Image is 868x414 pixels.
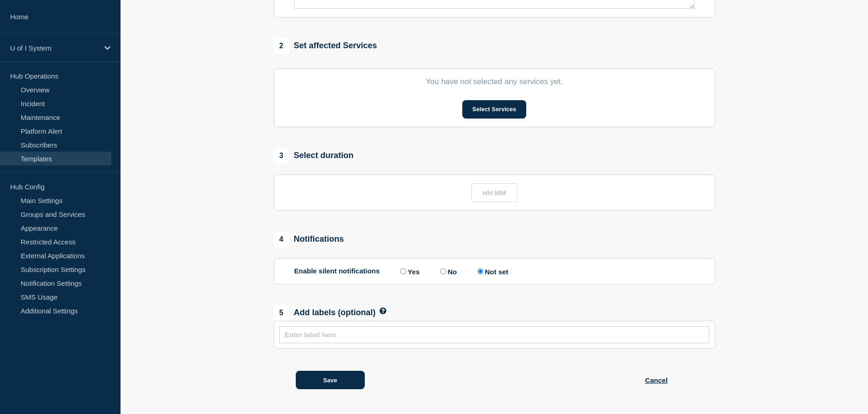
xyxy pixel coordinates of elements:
[475,267,508,276] label: Not set
[645,371,667,389] button: Cancel
[274,38,377,54] div: Set affected Services
[274,148,289,164] span: 3
[294,77,695,86] p: You have not selected any services yet.
[274,232,289,247] span: 4
[438,267,457,276] label: No
[274,232,344,247] div: Notifications
[440,268,446,274] input: Enable silent notifications: No
[294,267,380,276] p: Enable silent notifications
[296,371,365,389] button: Save
[274,38,289,54] span: 2
[462,100,526,119] button: Select Services
[400,268,406,274] input: Enable silent notifications: Yes
[274,305,376,321] div: Add labels (optional)
[10,44,98,52] p: U of I System
[285,331,704,339] input: Enter label here
[274,305,289,321] span: 5
[477,268,483,274] input: Enable silent notifications: Not set
[398,267,420,276] label: Yes
[274,148,354,164] div: Select duration
[471,183,517,202] input: HH:MM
